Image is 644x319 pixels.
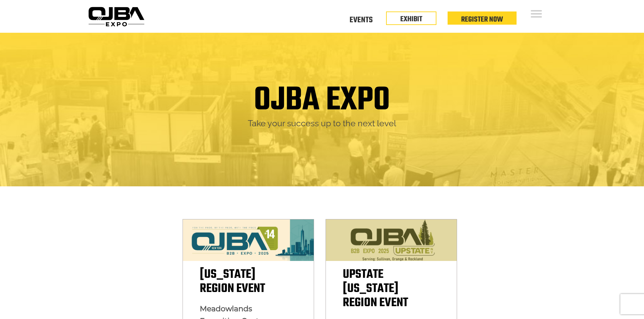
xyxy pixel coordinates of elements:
h2: Take your success up to the next level [91,118,554,129]
a: Register Now [461,14,503,25]
span: [US_STATE] Region Event [200,265,265,298]
h1: OJBA EXPO [254,83,390,118]
span: Upstate [US_STATE] Region Event [343,265,408,313]
a: EXHIBIT [400,14,422,25]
